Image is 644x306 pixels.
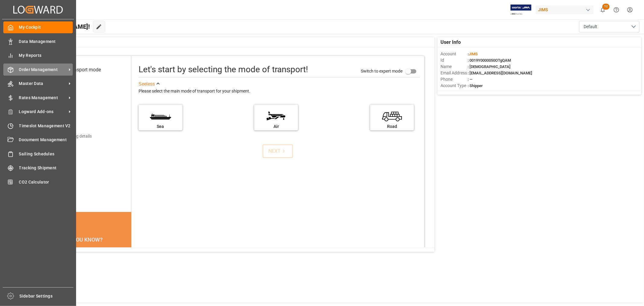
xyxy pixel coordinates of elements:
div: The energy needed to power one large container ship across the ocean in a single day is the same ... [41,246,124,282]
div: See less [139,80,155,88]
img: Exertis%20JAM%20-%20Email%20Logo.jpg_1722504956.jpg [511,5,531,15]
span: Timeslot Management V2 [19,123,73,129]
button: JIMS [536,4,596,15]
span: CO2 Calculator [19,179,73,185]
span: 12 [602,4,610,10]
span: Data Management [19,38,73,45]
span: JIMS [469,52,478,56]
span: Switch to expert mode [361,68,402,73]
div: Let's start by selecting the mode of transport! [139,63,308,76]
span: : [DEMOGRAPHIC_DATA] [468,64,511,69]
span: Phone [441,76,468,83]
div: Road [373,123,411,130]
div: Sea [142,123,179,130]
a: Tracking Shipment [3,162,73,174]
span: Tracking Shipment [19,165,73,171]
span: Master Data [19,80,67,87]
button: NEXT [263,145,293,158]
div: JIMS [536,5,594,14]
span: Name [441,63,468,70]
a: Document Management [3,134,73,146]
div: NEXT [268,148,287,155]
span: : — [468,77,473,82]
div: DID YOU KNOW? [34,233,131,246]
button: Help Center [610,3,623,17]
span: Logward Add-ons [19,109,67,115]
a: Timeslot Management V2 [3,120,73,132]
span: Default [584,24,597,30]
span: My Reports [19,52,73,59]
a: My Cockpit [3,21,73,33]
span: Document Management [19,137,73,143]
span: Sailing Schedules [19,151,73,157]
span: Id [441,57,468,63]
span: : [468,52,478,56]
span: : Shipper [468,83,483,88]
span: : [EMAIL_ADDRESS][DOMAIN_NAME] [468,71,532,75]
span: Order Management [19,67,67,73]
button: next slide / item [123,246,131,289]
div: Air [257,123,295,130]
span: Hello [PERSON_NAME]! [25,21,90,32]
a: My Reports [3,50,73,61]
a: CO2 Calculator [3,176,73,188]
button: open menu [579,21,639,32]
div: Select transport mode [54,66,101,73]
span: Email Address [441,70,468,76]
span: : 0019Y0000050OTgQAM [468,58,511,63]
a: Sailing Schedules [3,148,73,160]
span: Sidebar Settings [20,293,74,299]
span: User Info [441,39,461,46]
a: Data Management [3,35,73,47]
span: My Cockpit [19,24,73,31]
button: show 12 new notifications [596,3,610,17]
span: Rates Management [19,95,67,101]
div: Please select the main mode of transport for your shipment. [139,88,420,95]
span: Account Type [441,83,468,89]
span: Account [441,51,468,57]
